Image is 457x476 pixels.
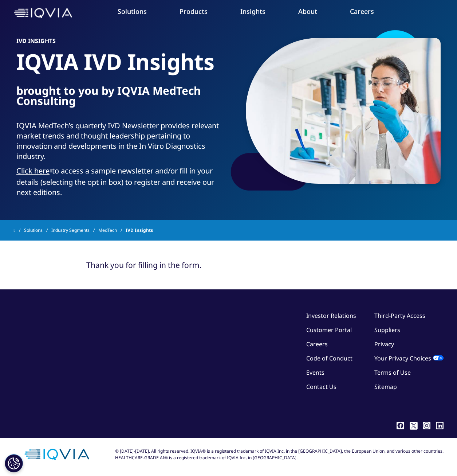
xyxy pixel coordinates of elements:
[306,312,356,320] a: Investor Relations
[374,326,400,334] a: Suppliers
[374,354,444,362] a: Your Privacy Choices
[306,368,324,376] a: Events
[298,7,317,16] a: About
[98,224,126,237] a: MedTech
[118,7,147,16] a: Solutions
[14,8,72,19] img: IQVIA Healthcare Information Technology and Pharma Clinical Research Company
[306,340,328,348] a: Careers
[16,86,226,106] h2: brought to you by IQVIA MedTech Consulting
[16,48,226,86] h1: IQVIA IVD Insights
[306,383,336,391] a: Contact Us
[51,224,98,237] a: Industry Segments
[306,326,352,334] a: Customer Portal
[374,383,397,391] a: Sitemap
[180,7,208,16] a: Products
[5,454,23,472] button: Cookies Settings
[126,224,153,237] span: IVD Insights
[246,38,441,184] img: 178_female-scientist-in-lab.jpg
[374,340,394,348] a: Privacy
[16,38,226,48] h6: IVD Insights
[16,121,226,166] p: IQVIA MedTech’s quarterly IVD Newsletter provides relevant market trends and thought leadership p...
[374,312,425,320] a: Third-Party Access
[240,7,265,16] a: Insights
[350,7,374,16] a: Careers
[115,448,444,461] div: © [DATE]-[DATE]. All rights reserved. IQVIA® is a registered trademark of IQVIA Inc. in the [GEOG...
[24,224,51,237] a: Solutions
[306,354,352,362] a: Code of Conduct
[16,166,52,176] a: Click here
[86,261,371,269] div: Thank you for filling in the form.
[374,368,411,376] a: Terms of Use
[16,166,226,202] p: to access a sample newsletter and/or fill in your details (selecting the opt in box) to register ...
